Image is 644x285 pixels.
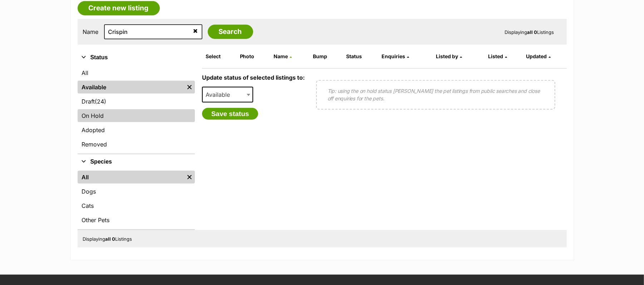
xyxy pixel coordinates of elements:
div: Species [78,169,195,229]
th: Status [343,51,378,62]
span: Listed by [436,53,458,59]
a: Cats [78,199,195,212]
span: Displaying Listings [505,29,554,35]
span: Available [203,90,237,100]
button: Species [78,157,195,166]
button: Status [78,53,195,62]
a: Listed [488,53,507,59]
input: Search [208,25,253,39]
a: Enquiries [382,53,409,59]
strong: all 0 [105,236,115,242]
a: Remove filter [184,171,195,184]
a: Removed [78,138,195,151]
a: Adopted [78,124,195,136]
span: Available [202,87,254,102]
th: Select [203,51,236,62]
span: Updated [526,53,547,59]
a: Other Pets [78,214,195,226]
label: Update status of selected listings to: [202,74,305,81]
div: Status [78,65,195,154]
span: Displaying Listings [83,236,132,242]
a: Available [78,81,184,94]
a: Name [274,53,292,59]
a: Remove filter [184,81,195,94]
a: Listed by [436,53,462,59]
a: Dogs [78,185,195,198]
a: Draft [78,95,195,108]
a: On Hold [78,109,195,122]
label: Name [83,29,99,35]
button: Save status [202,108,259,120]
a: All [78,171,184,184]
a: Updated [526,53,551,59]
th: Photo [237,51,270,62]
span: Listed [488,53,503,59]
span: translation missing: en.admin.listings.index.attributes.enquiries [382,53,405,59]
p: Tip: using the on hold status [PERSON_NAME] the pet listings from public searches and close off e... [328,87,544,102]
a: All [78,66,195,79]
strong: all 0 [527,29,537,35]
span: Name [274,53,288,59]
a: Create new listing [78,1,160,15]
span: (24) [95,97,107,106]
th: Bump [310,51,343,62]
